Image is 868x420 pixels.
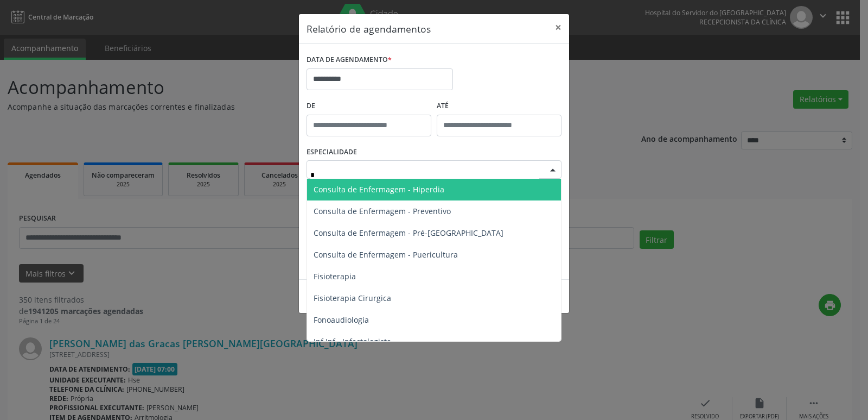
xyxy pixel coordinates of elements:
span: Consulta de Enfermagem - Hiperdia [314,184,444,195]
label: De [307,98,431,115]
h5: Relatório de agendamentos [307,22,431,36]
label: DATA DE AGENDAMENTO [307,52,392,68]
button: Close [547,14,569,41]
span: Consulta de Enfermagem - Pré-[GEOGRAPHIC_DATA] [314,228,503,238]
span: Consulta de Enfermagem - Preventivo [314,206,451,216]
span: Fonoaudiologia [314,315,369,325]
label: ESPECIALIDADE [307,144,357,161]
label: ATÉ [437,98,561,115]
span: Fisioterapia [314,271,356,281]
span: Inf.Inf - Infectologista [314,336,391,347]
span: Consulta de Enfermagem - Puericultura [314,249,458,260]
span: Fisioterapia Cirurgica [314,293,391,303]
